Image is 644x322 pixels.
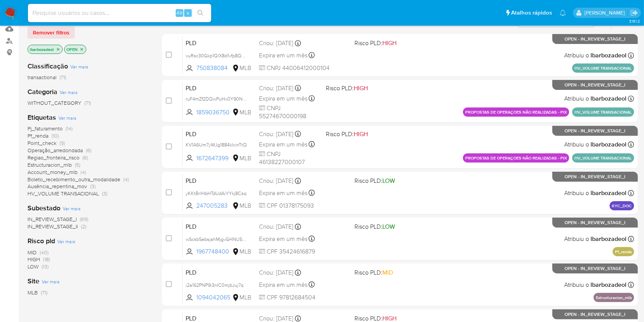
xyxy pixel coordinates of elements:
a: Sair [630,9,638,17]
button: search-icon [193,8,208,18]
span: Alt [176,9,183,16]
span: 3.161.2 [629,18,640,24]
a: Notificações [560,10,566,16]
p: lucas.barboza@mercadolivre.com [584,9,628,16]
span: s [187,9,189,16]
input: Pesquise usuários ou casos... [28,8,211,18]
span: Atalhos rápidos [511,9,552,17]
